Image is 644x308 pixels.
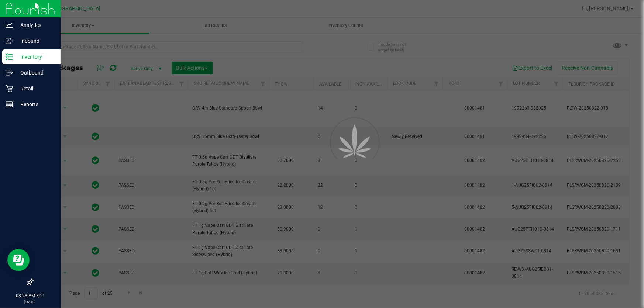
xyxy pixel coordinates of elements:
[13,100,57,109] p: Reports
[3,299,57,305] p: [DATE]
[13,37,57,45] p: Inbound
[13,84,57,93] p: Retail
[13,68,57,77] p: Outbound
[6,21,13,29] inline-svg: Analytics
[6,69,13,76] inline-svg: Outbound
[6,101,13,108] inline-svg: Reports
[3,293,57,299] p: 08:28 PM EDT
[6,53,13,60] inline-svg: Inventory
[6,37,13,45] inline-svg: Inbound
[6,85,13,92] inline-svg: Retail
[7,249,30,271] iframe: Resource center
[13,21,57,30] p: Analytics
[13,52,57,61] p: Inventory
